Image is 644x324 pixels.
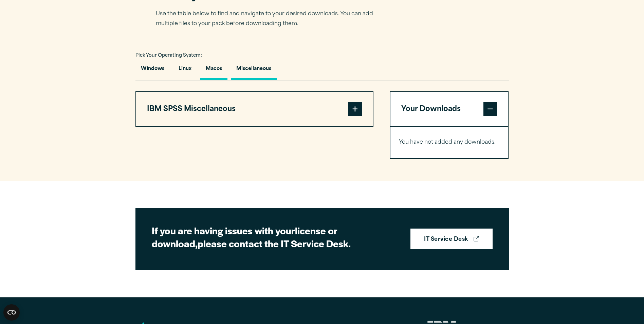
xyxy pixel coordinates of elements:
[156,9,383,29] p: Use the table below to find and navigate to your desired downloads. You can add multiple files to...
[152,223,337,250] strong: license or download,
[135,61,170,80] button: Windows
[135,53,202,58] span: Pick Your Operating System:
[399,138,500,147] p: You have not added any downloads.
[424,235,468,244] strong: IT Service Desk
[152,224,389,250] h2: If you are having issues with your please contact the IT Service Desk.
[3,304,20,321] button: Open CMP widget
[200,61,227,80] button: Macos
[136,92,373,127] button: IBM SPSS Miscellaneous
[231,61,277,80] button: Miscellaneous
[410,229,492,250] a: IT Service Desk
[173,61,197,80] button: Linux
[390,126,508,158] div: Your Downloads
[390,92,508,127] button: Your Downloads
